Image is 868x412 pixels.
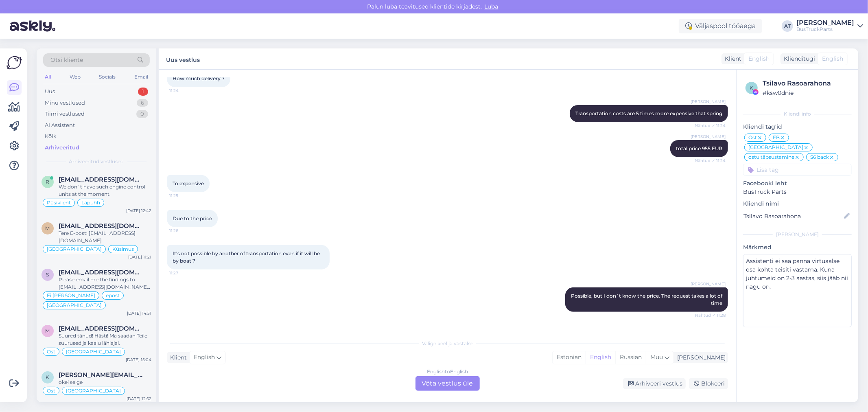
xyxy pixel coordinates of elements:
span: [GEOGRAPHIC_DATA] [748,145,803,150]
img: Askly Logo [7,55,22,70]
span: mate@silo-dobranic.hr [59,325,143,332]
span: Ost [47,388,55,393]
div: 1 [138,88,148,96]
div: Web [68,72,82,82]
span: [GEOGRAPHIC_DATA] [47,247,102,252]
div: [PERSON_NAME] [674,353,726,362]
div: Email [133,72,150,82]
div: AT [782,20,793,32]
div: Estonian [553,351,586,364]
input: Lisa tag [743,164,852,176]
div: Tere E-post: [EMAIL_ADDRESS][DOMAIN_NAME] [59,230,151,244]
span: Küsimus [112,247,134,252]
span: r [46,179,50,185]
span: Nähtud ✓ 11:24 [695,158,726,164]
span: Otsi kliente [50,56,83,64]
div: Please email me the findings to [EMAIL_ADDRESS][DOMAIN_NAME]. Cheers [59,276,151,291]
span: maret.erm@oniar.eu [59,222,143,230]
span: [GEOGRAPHIC_DATA] [66,349,121,354]
span: kevin@ektrans.ee [59,371,143,379]
span: ostu täpsustamine [748,155,794,160]
span: Püsiklient [47,200,71,205]
span: Arhiveeritud vestlused [69,158,124,165]
div: 6 [137,99,148,107]
span: To expensive [173,180,204,186]
div: [PERSON_NAME] [796,20,854,26]
span: Muu [650,353,663,361]
span: k [750,85,754,91]
p: Märkmed [743,243,852,252]
span: Possible, but I don´t know the price. The request takes a lot of time [571,293,724,306]
div: # ksw0dnie [763,88,849,97]
span: English [748,55,770,63]
div: Klienditugi [781,55,815,63]
div: All [43,72,52,82]
div: AI Assistent [45,121,75,129]
span: k [46,374,50,380]
a: [PERSON_NAME]BusTruckParts [796,20,863,33]
div: Blokeeri [689,378,728,389]
div: English [586,351,615,364]
div: [DATE] 14:51 [127,310,151,316]
span: English [194,353,215,362]
p: BusTruck Parts [743,188,852,196]
span: total price 955 EUR [676,145,722,151]
div: Arhiveeri vestlus [623,378,686,389]
p: Facebooki leht [743,179,852,188]
span: FB [773,135,780,140]
div: Klient [722,55,741,63]
input: Lisa nimi [743,212,842,221]
div: Tsilavo Rasoarahona [763,79,849,88]
span: 11:26 [169,228,200,234]
span: Due to the price [173,215,212,221]
span: [GEOGRAPHIC_DATA] [47,303,102,308]
div: We don´t have such engine control units at the moment. [59,183,151,198]
div: [DATE] 12:42 [126,208,151,214]
div: Kõik [45,132,57,140]
span: How much delivery ? [173,75,225,81]
div: Tiimi vestlused [45,110,85,118]
span: racoon1955@gmail.com [59,176,143,183]
textarea: Assistenti ei saa panna virtuaalse osa kohta teisiti vastama. Kuna juhtumeid on 2-3 aastas, siis ... [743,254,852,327]
div: Minu vestlused [45,99,85,107]
span: m [46,328,50,334]
div: [PERSON_NAME] [743,231,852,238]
div: Klient [167,353,187,362]
span: stunotson@gmail.com [59,269,143,276]
span: It's not possible by another of transportation even if it will be by boat ? [173,250,321,264]
div: Arhiveeritud [45,144,79,152]
span: Transportation costs are 5 times more expensive that spring [575,110,722,116]
div: 0 [136,110,148,118]
div: Socials [97,72,117,82]
span: 11:24 [169,88,200,94]
span: m [46,225,50,231]
span: [PERSON_NAME] [691,99,726,105]
span: epost [106,293,120,298]
div: Russian [615,351,646,364]
span: 11:27 [169,270,200,276]
div: Võta vestlus üle [415,376,480,391]
div: Uus [45,88,55,96]
p: Kliendi tag'id [743,123,852,131]
div: Valige keel ja vastake [167,340,728,347]
span: Luba [482,3,501,10]
span: Ost [748,135,757,140]
div: [DATE] 12:52 [127,396,151,402]
span: Lapuhh [81,200,100,205]
span: Ei [PERSON_NAME] [47,293,95,298]
label: Uus vestlus [166,53,200,64]
span: [PERSON_NAME] [691,281,726,287]
p: Kliendi nimi [743,199,852,208]
span: Nähtud ✓ 11:28 [695,312,726,318]
div: Kliendi info [743,110,852,118]
div: [DATE] 15:04 [126,357,151,363]
div: okei selge [59,379,151,386]
span: Ost [47,349,55,354]
div: [DATE] 11:21 [128,254,151,260]
div: English to English [427,368,468,375]
span: s [46,272,49,278]
span: Nähtud ✓ 11:24 [695,123,726,129]
span: S6 back [810,155,829,160]
div: Suured tänud! Hästi! Ma saadan Teile suurused ja kaalu lähiajal. [59,332,151,347]
div: BusTruckParts [796,26,854,33]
